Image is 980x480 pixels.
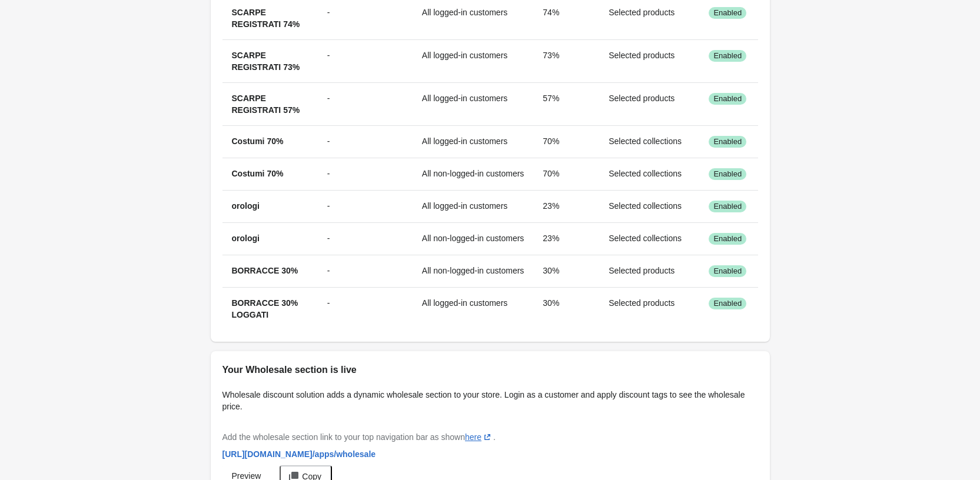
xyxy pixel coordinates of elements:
a: here [465,432,493,442]
a: [URL][DOMAIN_NAME]/apps/wholesale [218,444,381,465]
td: Selected products [599,82,699,125]
td: All non-logged-in customers [413,255,534,287]
td: - [318,222,413,255]
td: 23% [533,222,599,255]
span: orologi [232,201,260,211]
span: Enabled [713,266,742,276]
td: All logged-in customers [413,125,534,158]
span: SCARPE REGISTRATI 57% [232,94,300,115]
td: - [318,39,413,82]
td: All non-logged-in customers [413,222,534,255]
td: All logged-in customers [413,287,534,330]
span: Costumi 70% [232,169,284,178]
td: Selected collections [599,125,699,158]
td: - [318,158,413,190]
td: 70% [533,125,599,158]
span: Enabled [713,94,742,104]
td: All logged-in customers [413,190,534,222]
td: 57% [533,82,599,125]
td: Selected products [599,39,699,82]
span: BORRACCE 30% LOGGATI [232,298,298,319]
span: Costumi 70% [232,136,284,146]
span: [URL][DOMAIN_NAME] /apps/wholesale [222,449,376,459]
span: Enabled [713,137,742,146]
td: All logged-in customers [413,82,534,125]
span: Enabled [713,234,742,244]
span: orologi [232,234,260,243]
td: - [318,287,413,330]
td: Selected collections [599,190,699,222]
span: Add the wholesale section link to your top navigation bar as shown . [222,432,496,442]
td: Selected collections [599,158,699,190]
td: - [318,125,413,158]
span: Enabled [713,8,742,18]
td: All logged-in customers [413,39,534,82]
span: Enabled [713,169,742,179]
span: Wholesale discount solution adds a dynamic wholesale section to your store. Login as a customer a... [222,390,745,411]
td: - [318,255,413,287]
td: - [318,82,413,125]
td: 30% [533,255,599,287]
span: Enabled [713,202,742,211]
span: Enabled [713,299,742,308]
td: 23% [533,190,599,222]
td: Selected collections [599,222,699,255]
span: Enabled [713,51,742,61]
td: - [318,190,413,222]
span: SCARPE REGISTRATI 73% [232,51,300,72]
td: All non-logged-in customers [413,158,534,190]
h2: Your Wholesale section is live [222,363,758,377]
span: SCARPE REGISTRATI 74% [232,8,300,29]
td: Selected products [599,255,699,287]
td: 30% [533,287,599,330]
td: Selected products [599,287,699,330]
td: 73% [533,39,599,82]
td: 70% [533,158,599,190]
span: BORRACCE 30% [232,266,298,275]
